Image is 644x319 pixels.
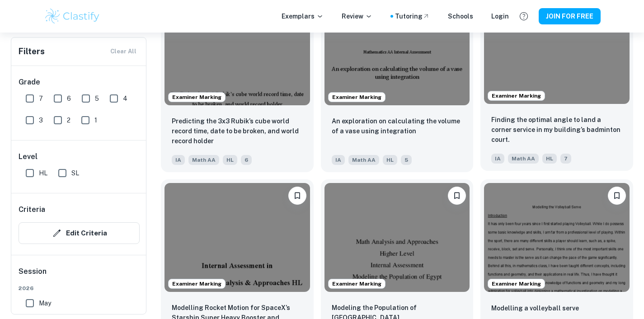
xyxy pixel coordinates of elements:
[491,115,622,145] p: Finding the optimal angle to land a corner service in my building’s badminton court.
[71,168,79,178] span: SL
[67,115,71,125] span: 2
[172,116,303,146] p: Predicting the 3x3 Rubik’s cube world record time, date to be broken, and world record holder
[19,151,140,162] h6: Level
[169,93,225,101] span: Examiner Marking
[165,183,310,292] img: Math AA IA example thumbnail: Modelling Rocket Motion for SpaceX’s Sta
[67,94,71,103] span: 6
[401,155,412,165] span: 5
[169,280,225,288] span: Examiner Marking
[288,187,306,205] button: Please log in to bookmark exemplars
[19,266,140,284] h6: Session
[44,7,101,25] img: Clastify logo
[608,187,626,205] button: Please log in to bookmark exemplars
[39,94,43,103] span: 7
[94,115,97,125] span: 1
[539,8,601,24] button: JOIN FOR FREE
[39,115,43,125] span: 3
[383,155,397,165] span: HL
[223,155,237,165] span: HL
[508,154,539,164] span: Math AA
[19,204,45,215] h6: Criteria
[329,280,385,288] span: Examiner Marking
[395,11,430,21] a: Tutoring
[123,94,127,103] span: 4
[19,45,45,58] h6: Filters
[39,298,51,308] span: May
[491,154,504,164] span: IA
[491,11,509,21] a: Login
[282,11,324,21] p: Exemplars
[241,155,252,165] span: 6
[491,303,579,313] p: Modelling a volleyball serve
[542,154,557,164] span: HL
[448,187,466,205] button: Please log in to bookmark exemplars
[484,183,630,292] img: Math AA IA example thumbnail: Modelling a volleyball serve
[488,280,545,288] span: Examiner Marking
[332,116,463,136] p: An exploration on calculating the volume of a vase using integration
[95,94,99,103] span: 5
[172,155,185,165] span: IA
[332,155,345,165] span: IA
[19,222,140,244] button: Edit Criteria
[488,92,545,100] span: Examiner Marking
[348,155,379,165] span: Math AA
[516,9,531,24] button: Help and Feedback
[19,77,140,88] h6: Grade
[324,183,470,292] img: Math AA IA example thumbnail: Modeling the Population of Egypt
[188,155,219,165] span: Math AA
[342,11,372,21] p: Review
[329,93,385,101] span: Examiner Marking
[39,168,47,178] span: HL
[560,154,571,164] span: 7
[448,11,473,21] a: Schools
[19,284,140,292] span: 2026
